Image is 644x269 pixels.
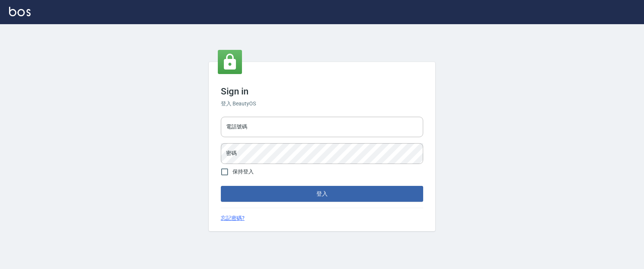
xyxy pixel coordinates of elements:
a: 忘記密碼? [221,214,245,222]
img: Logo [9,7,31,16]
span: 保持登入 [233,168,254,176]
h6: 登入 BeautyOS [221,100,423,108]
h3: Sign in [221,86,423,97]
button: 登入 [221,186,423,202]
